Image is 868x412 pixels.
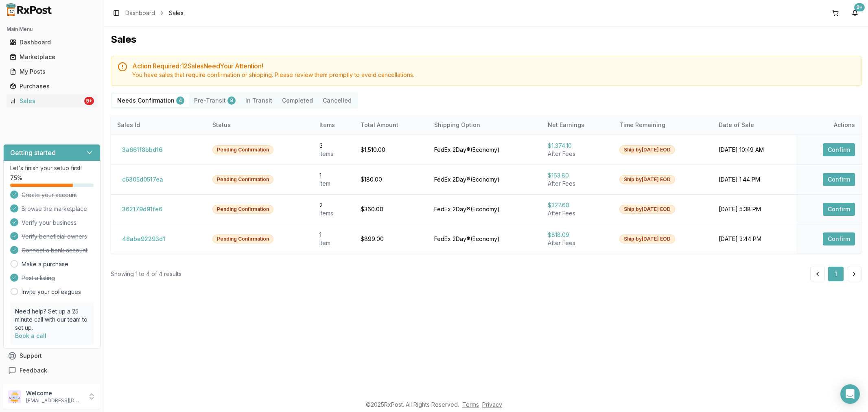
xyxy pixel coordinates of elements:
div: [DATE] 3:44 PM [719,235,790,243]
div: Pending Confirmation [212,205,273,214]
div: Item s [319,209,348,217]
button: Confirm [823,232,855,245]
button: Cancelled [318,94,356,107]
div: [DATE] 1:44 PM [719,175,790,184]
button: Pre-Transit [189,94,241,107]
div: Ship by [DATE] EOD [619,145,675,154]
button: Sales9+ [3,94,101,107]
button: My Posts [3,65,101,78]
span: Create your account [22,191,77,199]
span: 75 % [10,174,22,182]
div: $360.00 [361,205,421,213]
div: You have sales that require confirmation or shipping. Please review them promptly to avoid cancel... [132,71,855,79]
div: 3 [319,142,348,150]
button: Confirm [823,203,855,216]
div: FedEx 2Day® ( Economy ) [434,146,535,154]
div: Marketplace [10,53,94,61]
div: Item [319,180,348,188]
p: [EMAIL_ADDRESS][DOMAIN_NAME] [26,397,83,404]
button: In Transit [241,94,277,107]
div: $327.60 [548,201,606,209]
a: Privacy [482,401,502,408]
span: Verify your business [22,219,77,227]
h5: Action Required: 12 Sale s Need Your Attention! [132,63,855,69]
div: Ship by [DATE] EOD [619,234,675,243]
button: Dashboard [3,36,101,49]
img: RxPost Logo [3,3,55,16]
a: Make a purchase [22,260,68,268]
a: Marketplace [7,50,97,64]
a: Purchases [7,79,97,94]
div: 9+ [84,97,94,105]
div: [DATE] 5:38 PM [719,205,790,213]
div: Showing 1 to 4 of 4 results [111,270,181,278]
a: Dashboard [125,9,155,17]
button: Completed [277,94,318,107]
div: FedEx 2Day® ( Economy ) [434,175,535,184]
button: Marketplace [3,50,101,64]
div: 2 [319,201,348,209]
button: 1 [828,267,844,281]
div: 8 [227,96,236,105]
a: My Posts [7,64,97,79]
h2: Main Menu [7,26,97,33]
th: Shipping Option [428,115,541,135]
div: After Fees [548,239,606,247]
div: Sales [10,97,83,105]
div: FedEx 2Day® ( Economy ) [434,235,535,243]
span: Browse the marketplace [22,205,87,213]
div: Pending Confirmation [212,145,273,154]
p: Let's finish your setup first! [10,164,94,172]
th: Actions [796,115,861,135]
th: Items [313,115,354,135]
div: $899.00 [361,235,421,243]
div: 4 [176,96,184,105]
a: Terms [462,401,479,408]
a: Sales9+ [7,94,97,108]
div: Pending Confirmation [212,175,273,184]
div: Item s [319,150,348,158]
div: FedEx 2Day® ( Economy ) [434,205,535,213]
button: 9+ [848,7,861,20]
div: $180.00 [361,175,421,184]
span: Connect a bank account [22,246,87,254]
span: Sales [169,9,184,17]
button: 362179d91fe6 [117,203,167,216]
div: After Fees [548,209,606,217]
div: Ship by [DATE] EOD [619,205,675,214]
button: c6305d0517ea [117,173,168,186]
div: $1,510.00 [361,146,421,154]
button: 48aba92293d1 [117,232,170,245]
div: 1 [319,171,348,180]
th: Date of Sale [712,115,796,135]
button: 3a661f8bbd16 [117,143,167,156]
th: Net Earnings [541,115,613,135]
button: Purchases [3,80,101,93]
button: Feedback [3,363,101,378]
th: Time Remaining [613,115,712,135]
span: Post a listing [22,274,55,282]
div: Open Intercom Messenger [840,384,860,404]
div: [DATE] 10:49 AM [719,146,790,154]
a: Book a call [15,332,46,339]
button: Confirm [823,173,855,186]
th: Sales Id [111,115,206,135]
th: Total Amount [354,115,428,135]
th: Status [206,115,313,135]
button: Confirm [823,143,855,156]
div: My Posts [10,68,94,76]
span: Feedback [20,366,47,375]
nav: breadcrumb [125,9,184,17]
span: Verify beneficial owners [22,232,87,241]
div: Purchases [10,82,94,90]
div: Pending Confirmation [212,234,273,243]
p: Need help? Set up a 25 minute call with our team to set up. [15,307,89,332]
div: $818.09 [548,231,606,239]
button: Support [3,348,101,363]
a: Dashboard [7,35,97,50]
div: $1,374.10 [548,142,606,150]
div: 9+ [854,3,865,11]
button: Needs Confirmation [112,94,189,107]
div: After Fees [548,180,606,188]
div: Dashboard [10,38,94,46]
